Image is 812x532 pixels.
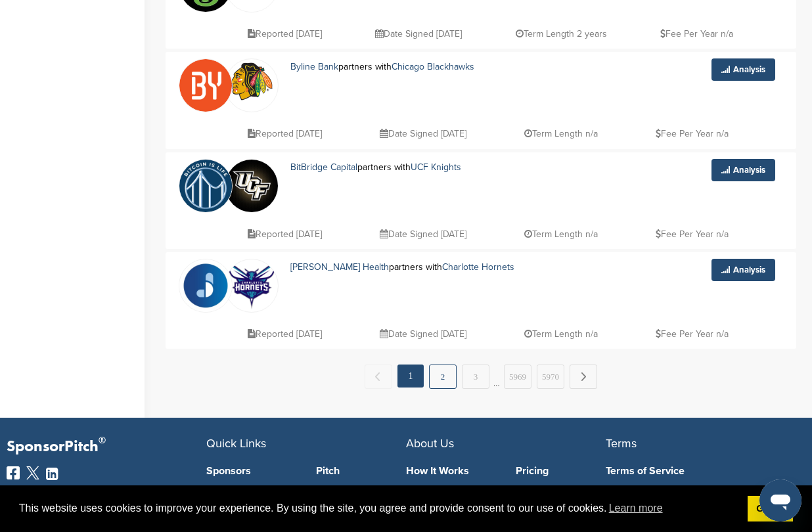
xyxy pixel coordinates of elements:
a: Charlotte Hornets [442,261,514,273]
a: Analysis [711,58,775,81]
a: BitBridge Capital [290,162,357,173]
span: This website uses cookies to improve your experience. By using the site, you agree and provide co... [19,499,737,518]
span: Terms [606,436,637,451]
img: Open uri20141112 64162 gkv2an?1415811476 [225,259,278,310]
p: Term Length n/a [524,226,598,242]
a: Chicago Blackhawks [392,61,474,72]
a: Pitch [316,466,406,476]
em: 1 [397,365,424,388]
p: partners with [290,58,532,75]
p: Date Signed [DATE] [380,326,466,342]
a: [PERSON_NAME] Health [290,261,389,273]
p: Fee Per Year n/a [656,326,729,342]
a: 3 [462,365,489,389]
iframe: Button to launch messaging window [759,479,801,521]
img: Facebook [7,466,20,479]
p: SponsorPitch [7,437,206,456]
p: Reported [DATE] [248,26,322,42]
img: Open uri20141112 64162 w7ezf4?1415807816 [225,62,278,101]
a: Terms of Service [606,466,786,476]
p: Date Signed [DATE] [380,226,466,242]
p: Term Length n/a [524,326,598,342]
a: 2 [429,365,457,389]
a: Byline Bank [290,61,338,72]
img: I0zoso7r 400x400 [179,59,232,112]
a: UCF Knights [411,162,461,173]
p: Fee Per Year n/a [660,26,733,42]
a: Pricing [516,466,606,476]
a: 5969 [504,365,531,389]
span: ← Previous [365,365,392,389]
p: Term Length n/a [524,125,598,142]
a: Analysis [711,159,775,181]
span: About Us [406,436,454,451]
a: learn more about cookies [607,499,665,518]
p: Reported [DATE] [248,125,322,142]
p: partners with [290,259,583,275]
img: Vytwwxfl 400x400 [179,160,232,212]
a: How It Works [406,466,496,476]
p: Fee Per Year n/a [656,226,729,242]
img: Twitter [26,466,39,479]
a: dismiss cookie message [748,496,793,522]
a: Sponsors [206,466,296,476]
p: Date Signed [DATE] [380,125,466,142]
span: ® [99,432,106,449]
p: Reported [DATE] [248,226,322,242]
a: 5970 [537,365,564,389]
p: partners with [290,159,516,175]
a: Next → [570,365,597,389]
img: Cap rx logo [179,259,232,312]
p: Term Length 2 years [516,26,607,42]
span: … [493,365,500,388]
p: Date Signed [DATE] [375,26,462,42]
p: Fee Per Year n/a [656,125,729,142]
a: Analysis [711,259,775,281]
p: Reported [DATE] [248,326,322,342]
span: Quick Links [206,436,266,451]
img: Tardm8ao 400x400 [225,160,278,212]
